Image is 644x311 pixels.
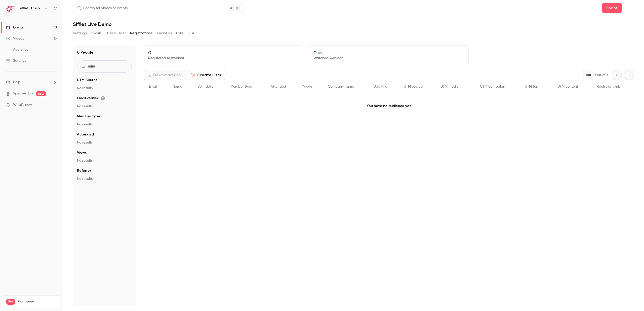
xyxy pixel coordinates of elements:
[77,176,132,181] p: No results
[77,158,132,163] p: No results
[374,85,387,88] span: Job title
[77,140,132,145] p: No results
[6,299,15,305] span: Pro
[597,85,620,88] span: Registrant link
[198,85,213,88] span: Join date
[51,103,57,107] iframe: Noticeable Trigger
[6,47,28,52] div: Audience
[73,29,87,37] button: Settings
[557,85,578,88] span: UTM content
[6,4,14,12] img: Sifflet, the holistic data observability platform
[18,300,57,304] span: Plan usage
[318,52,323,55] span: 0 %
[404,85,423,88] span: UTM source
[106,29,126,37] button: UTM builder
[77,150,87,155] span: Views
[19,6,42,11] h6: Sifflet, the holistic data observability platform
[271,85,286,88] span: Attended
[144,80,634,93] div: People list
[77,6,128,11] div: Search for videos or events
[144,93,634,119] p: You have no audience yet
[130,29,152,37] button: Registrations
[91,29,101,37] button: Emails
[230,85,252,88] span: Member type
[13,91,33,96] a: SpeakerHub
[188,70,225,80] button: Create Lists
[313,50,464,56] p: 0
[480,85,505,88] span: UTM campaign
[6,36,24,41] div: Videos
[6,80,57,85] li: help-dropdown-opener
[13,80,20,85] span: Help
[328,85,354,88] span: Company name
[525,85,540,88] span: UTM term
[77,78,98,83] span: UTM Source
[77,104,132,109] p: No results
[149,85,157,88] span: Email
[77,78,132,181] section: facet-groups
[77,86,132,91] p: No results
[156,29,172,37] button: Analytics
[6,25,23,30] div: Events
[148,50,299,56] p: 0
[173,85,182,88] span: Name
[6,58,26,63] div: Settings
[313,56,464,61] p: Watched webinar
[148,56,299,61] p: Registered to webinar
[303,85,312,88] span: Views
[77,49,94,55] h1: 0 People
[176,29,183,37] button: Polls
[13,102,32,108] span: What's new
[602,3,622,13] button: Share
[77,122,132,127] p: No results
[77,168,91,173] span: Referrer
[73,21,634,27] h1: Sifflet Live Demo
[440,85,462,88] span: UTM medium
[187,29,194,37] button: CTA
[595,73,608,78] p: Out of 1
[36,91,46,96] span: new
[77,132,94,137] span: Attended
[77,96,105,101] span: Email verified
[77,114,100,119] span: Member type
